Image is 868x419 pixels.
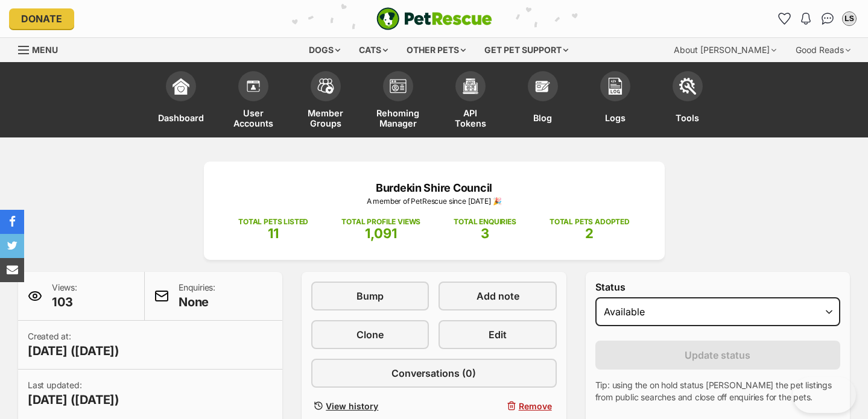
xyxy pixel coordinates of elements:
[519,400,552,412] span: Remove
[651,65,724,137] a: Tools
[462,78,479,95] img: api-icon-849e3a9e6f871e3acf1f60245d25b4cd0aad652aa5f5372336901a6a67317bd8.svg
[605,107,626,128] span: Logs
[595,379,840,403] p: Tip: using the on hold status [PERSON_NAME] the pet listings from public searches and close off e...
[290,65,362,137] a: Member Groups
[585,225,594,241] span: 2
[439,320,556,349] a: Edit
[326,400,378,412] span: View history
[390,79,407,93] img: group-profile-icon-3fa3cf56718a62981997c0bc7e787c4b2cf8bcc04b72c1350f741eb67cf2f40e.svg
[489,327,507,342] span: Edit
[305,107,347,128] span: Member Groups
[818,9,837,28] a: Conversations
[158,107,204,128] span: Dashboard
[607,78,624,95] img: logs-icon-5bf4c29380941ae54b88474b1138927238aebebbc450bc62c8517511492d5a22.svg
[232,107,274,128] span: User Accounts
[793,377,856,413] iframe: Help Scout Beacon - Open
[222,180,647,196] p: Burdekin Shire Council
[550,216,630,227] p: TOTAL PETS ADOPTED
[787,38,859,62] div: Good Reads
[595,282,840,292] label: Status
[300,38,349,62] div: Dogs
[28,330,119,359] p: Created at:
[356,327,384,342] span: Clone
[376,7,492,30] a: PetRescue
[356,289,384,303] span: Bump
[28,391,119,408] span: [DATE] ([DATE])
[52,282,77,310] p: Views:
[173,78,189,95] img: dashboard-icon-eb2f2d2d3e046f16d808141f083e7271f6b2e854fb5c12c21221c1fb7104beca.svg
[365,225,397,241] span: 1,091
[398,38,474,62] div: Other pets
[9,8,74,29] a: Donate
[534,78,551,95] img: blogs-icon-e71fceff818bbaa76155c998696f2ea9b8fc06abc828b24f45ee82a475c2fd99.svg
[454,216,516,227] p: TOTAL ENQUIRIES
[801,13,811,25] img: notifications-46538b983faf8c2785f20acdc204bb7945ddae34d4c08c2a6579f10ce5e182be.svg
[376,107,419,128] span: Rehoming Manager
[679,78,696,95] img: tools-icon-677f8b7d46040df57c17cb185196fc8e01b2b03676c49af7ba82c462532e62ee.svg
[28,379,119,408] p: Last updated:
[822,13,834,25] img: chat-41dd97257d64d25036548639549fe6c8038ab92f7586957e7f3b1b290dea8141.svg
[775,9,794,28] a: Favourites
[317,78,334,94] img: team-members-icon-5396bd8760b3fe7c0b43da4ab00e1e3bb1a5d9ba89233759b79545d2d3fc5d0d.svg
[840,9,859,28] button: My account
[533,107,552,128] span: Blog
[665,38,785,62] div: About [PERSON_NAME]
[391,366,476,380] span: Conversations (0)
[579,65,651,137] a: Logs
[775,9,859,28] ul: Account quick links
[245,78,262,95] img: members-icon-d6bcda0bfb97e5ba05b48644448dc2971f67d37433e5abca221da40c41542bd5.svg
[179,282,215,310] p: Enquiries:
[217,65,290,137] a: User Accounts
[595,341,840,370] button: Update status
[685,348,750,362] span: Update status
[476,38,577,62] div: Get pet support
[376,7,492,30] img: logo-e224e6f780fb5917bec1dbf3a21bbac754714ae5b6737aabdf751b685950b380.svg
[268,225,279,241] span: 11
[145,65,217,137] a: Dashboard
[238,216,308,227] p: TOTAL PETS LISTED
[676,107,699,128] span: Tools
[481,225,489,241] span: 3
[311,397,429,415] a: View history
[32,45,58,55] span: Menu
[439,282,556,310] a: Add note
[28,342,119,359] span: [DATE] ([DATE])
[341,216,420,227] p: TOTAL PROFILE VIEWS
[18,38,66,60] a: Menu
[179,294,215,310] span: None
[350,38,396,62] div: Cats
[311,282,429,310] a: Bump
[449,107,492,128] span: API Tokens
[439,397,556,415] button: Remove
[843,13,855,25] div: LS
[311,359,556,388] a: Conversations (0)
[362,65,434,137] a: Rehoming Manager
[507,65,579,137] a: Blog
[222,196,647,207] p: A member of PetRescue since [DATE] 🎉
[477,289,519,303] span: Add note
[434,65,507,137] a: API Tokens
[52,294,77,310] span: 103
[796,9,816,28] button: Notifications
[311,320,429,349] a: Clone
